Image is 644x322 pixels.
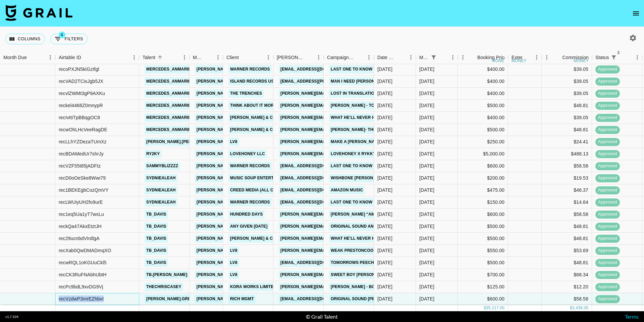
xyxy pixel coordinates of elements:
[329,126,470,134] a: [PERSON_NAME]- The Night the Lights Went Out in [US_STATE]
[145,222,168,231] a: tb_davis
[329,162,419,170] a: Last One To Know GavinAdcockMusic
[419,259,434,266] div: Sep '25
[59,295,104,302] div: recVzdwP3mrEZhbvI
[228,222,269,231] a: Any given [DATE]
[512,59,527,63] div: money
[304,53,314,62] button: Sort
[542,76,592,88] div: $39.05
[195,162,304,170] a: [PERSON_NAME][EMAIL_ADDRESS][DOMAIN_NAME]
[145,65,195,74] a: mercedes_anmarie_
[458,124,508,136] div: $500.00
[279,271,388,279] a: [PERSON_NAME][EMAIL_ADDRESS][DOMAIN_NAME]
[59,187,109,193] div: rec1BEKEgbCozQmVY
[273,51,324,64] div: Booker
[542,63,592,76] div: $39.05
[228,259,239,267] a: LV8
[419,150,434,157] div: Sep '25
[279,174,354,182] a: [EMAIL_ADDRESS][DOMAIN_NAME]
[329,138,384,146] a: Make A [PERSON_NAME]
[377,283,392,290] div: 9/11/2025
[329,65,419,74] a: Last One To Know GavinAdcockMusic
[279,113,423,122] a: [PERSON_NAME][EMAIL_ADDRESS][PERSON_NAME][DOMAIN_NAME]
[595,260,620,266] span: approved
[329,234,420,243] a: What He'll Never Have [PERSON_NAME]
[595,51,609,64] div: Status
[59,32,65,38] span: 4
[277,51,304,64] div: [PERSON_NAME]
[374,51,416,64] div: Date Created
[59,271,107,278] div: recCK3RuFNAbhUbtH
[377,271,392,278] div: 9/25/2025
[419,102,434,109] div: Sep '25
[329,295,404,303] a: original sound [PERSON_NAME]
[377,223,392,230] div: 9/18/2025
[522,53,532,62] button: Sort
[458,257,508,269] div: $500.00
[458,269,508,281] div: $700.00
[145,271,189,279] a: tb.[PERSON_NAME]
[195,150,304,158] a: [PERSON_NAME][EMAIL_ADDRESS][DOMAIN_NAME]
[377,150,392,157] div: 9/22/2025
[570,305,572,311] div: $
[327,51,355,64] div: Campaign (Type)
[329,222,394,231] a: original sound AnthonyQ.
[595,102,620,109] span: approved
[542,257,592,269] div: $48.81
[458,112,508,124] div: $400.00
[195,101,304,110] a: [PERSON_NAME][EMAIL_ADDRESS][DOMAIN_NAME]
[45,52,55,62] button: Menu
[364,52,374,62] button: Menu
[195,65,304,74] a: [PERSON_NAME][EMAIL_ADDRESS][DOMAIN_NAME]
[228,246,239,255] a: LV8
[279,77,388,86] a: [EMAIL_ADDRESS][PERSON_NAME][DOMAIN_NAME]
[59,51,81,64] div: Airtable ID
[195,234,304,243] a: [PERSON_NAME][EMAIL_ADDRESS][DOMAIN_NAME]
[458,148,508,160] div: $5,000.00
[377,259,392,266] div: 9/18/2025
[595,211,620,218] span: approved
[595,223,620,230] span: approved
[592,51,642,64] div: Status
[595,199,620,205] span: approved
[355,53,364,62] button: Sort
[195,283,304,291] a: [PERSON_NAME][EMAIL_ADDRESS][DOMAIN_NAME]
[542,233,592,245] div: $48.81
[279,234,423,243] a: [PERSON_NAME][EMAIL_ADDRESS][PERSON_NAME][DOMAIN_NAME]
[228,101,287,110] a: Think About It More LLC
[145,295,211,303] a: [PERSON_NAME].greenlee24
[595,175,620,181] span: approved
[145,126,195,134] a: mercedes_anmarie_
[145,101,195,110] a: mercedes_anmarie_
[419,295,434,302] div: Sep '25
[228,186,298,194] a: Creed Media (All Campaigns)
[279,162,354,170] a: [EMAIL_ADDRESS][DOMAIN_NAME]
[81,53,91,62] button: Sort
[542,52,552,62] button: Menu
[458,88,508,100] div: $400.00
[59,90,105,97] div: recvlZWMt3gP9AXKu
[542,245,592,257] div: $53.69
[595,163,620,169] span: approved
[419,175,434,181] div: Sep '25
[228,210,264,219] a: Hundred Days
[377,90,392,97] div: 9/13/2025
[306,313,338,320] div: © Grail Talent
[458,196,508,209] div: $150.00
[228,283,278,291] a: KORA WORKS LIMITED
[377,51,396,64] div: Date Created
[145,246,168,255] a: tb_davis
[458,293,508,305] div: $600.00
[228,113,287,122] a: [PERSON_NAME] & Co LLC
[228,89,264,98] a: The Trenches
[458,160,508,172] div: $600.00
[228,234,287,243] a: [PERSON_NAME] & Co LLC
[377,187,392,193] div: 9/8/2025
[406,52,416,62] button: Menu
[542,172,592,184] div: $19.53
[632,52,642,62] button: Menu
[145,186,177,194] a: sydniealeah
[195,222,304,231] a: [PERSON_NAME][EMAIL_ADDRESS][DOMAIN_NAME]
[228,77,276,86] a: Island Records US
[629,7,643,20] button: open drawer
[377,295,392,302] div: 9/22/2025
